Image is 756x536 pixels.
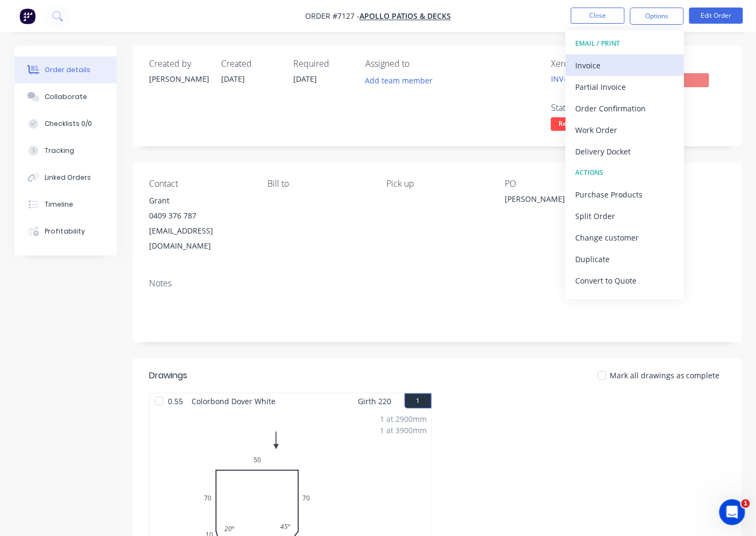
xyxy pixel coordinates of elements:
[630,8,684,25] button: Options
[380,425,427,436] div: 1 at 3900mm
[149,208,251,223] div: 0409 376 787
[45,92,87,102] div: Collaborate
[719,499,745,525] iframe: Intercom live chat
[359,11,451,22] a: Apollo Patios & Decks
[610,370,720,381] span: Mark all drawings as complete
[571,8,625,24] button: Close
[149,59,208,69] div: Created by
[45,146,74,156] div: Tracking
[575,273,674,288] div: Convert to Quote
[293,74,317,84] span: [DATE]
[505,193,607,208] div: [PERSON_NAME]
[575,230,674,245] div: Change customer
[149,223,251,253] div: [EMAIL_ADDRESS][DOMAIN_NAME]
[575,58,674,73] div: Invoice
[358,393,392,409] span: Girth 220
[645,59,725,69] div: Invoiced
[405,393,432,408] button: 1
[164,393,187,409] span: 0.55
[741,499,750,508] span: 1
[359,73,439,88] button: Add team member
[505,179,607,189] div: PO
[15,191,117,218] button: Timeline
[575,101,674,116] div: Order Confirmation
[575,37,674,51] div: EMAIL / PRINT
[45,200,73,209] div: Timeline
[575,251,674,267] div: Duplicate
[15,83,117,110] button: Collaborate
[45,227,85,236] div: Profitability
[365,59,473,69] div: Assigned to
[575,122,674,138] div: Work Order
[221,59,280,69] div: Created
[575,166,674,180] div: ACTIONS
[551,74,588,84] a: INV-12581
[149,369,187,382] div: Drawings
[575,187,674,202] div: Purchase Products
[19,8,36,24] img: Factory
[551,59,632,69] div: Xero Order #
[575,294,674,310] div: Archive
[149,278,725,288] div: Notes
[15,110,117,137] button: Checklists 0/0
[15,218,117,245] button: Profitability
[386,179,488,189] div: Pick up
[575,144,674,159] div: Delivery Docket
[15,57,117,83] button: Order details
[305,11,359,22] span: Order #7127 -
[365,73,439,88] button: Add team member
[380,413,427,425] div: 1 at 2900mm
[575,79,674,95] div: Partial Invoice
[45,173,91,182] div: Linked Orders
[551,117,616,133] button: Ready for Pick ...
[689,8,743,24] button: Edit Order
[45,65,90,75] div: Order details
[149,179,251,189] div: Contact
[15,164,117,191] button: Linked Orders
[551,103,632,113] div: Status
[15,137,117,164] button: Tracking
[149,193,251,208] div: Grant
[575,208,674,224] div: Split Order
[149,73,208,84] div: [PERSON_NAME]
[187,393,280,409] span: Colorbond Dover White
[268,179,370,189] div: Bill to
[293,59,352,69] div: Required
[221,74,245,84] span: [DATE]
[45,119,92,129] div: Checklists 0/0
[149,193,251,253] div: Grant0409 376 787[EMAIL_ADDRESS][DOMAIN_NAME]
[551,117,616,131] span: Ready for Pick ...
